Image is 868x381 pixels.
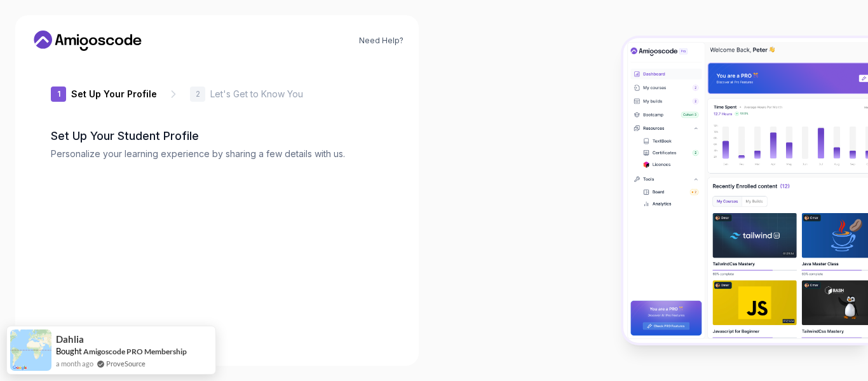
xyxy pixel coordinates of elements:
[71,88,157,100] p: Set Up Your Profile
[10,329,51,371] img: provesource social proof notification image
[57,90,60,98] p: 1
[56,346,82,356] span: Bought
[196,90,200,98] p: 2
[106,358,146,369] a: ProveSource
[56,358,93,369] span: a month ago
[83,347,187,356] a: Amigoscode PRO Membership
[51,148,383,160] p: Personalize your learning experience by sharing a few details with us.
[210,88,303,100] p: Let's Get to Know You
[56,334,84,345] span: Dahlia
[31,31,145,51] a: Home link
[623,38,868,343] img: Amigoscode Dashboard
[359,36,403,46] a: Need Help?
[51,127,383,145] h2: Set Up Your Student Profile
